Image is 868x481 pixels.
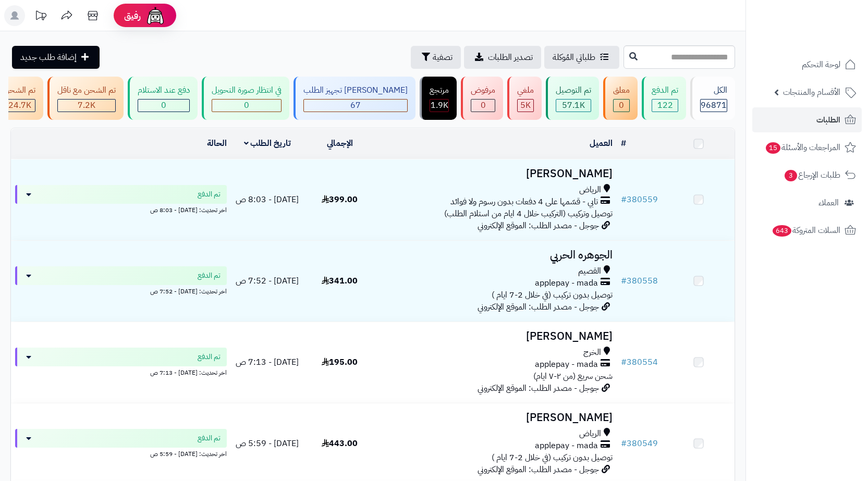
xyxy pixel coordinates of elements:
div: 0 [138,100,189,112]
a: مرفوض 0 [459,77,505,120]
span: جوجل - مصدر الطلب: الموقع الإلكتروني [478,382,599,394]
div: معلق [613,84,630,96]
a: الإجمالي [327,137,353,150]
span: تم الدفع [198,189,221,200]
h3: [PERSON_NAME] [380,330,613,342]
span: 1.9K [431,99,448,112]
div: اخر تحديث: [DATE] - 8:03 ص [15,204,227,215]
span: [DATE] - 7:52 ص [236,275,299,287]
a: #380549 [621,437,658,450]
div: ملغي [517,84,534,96]
div: 1851 [430,100,448,112]
a: الحالة [207,137,227,150]
div: [PERSON_NAME] تجهيز الطلب [303,84,408,96]
div: تم الشحن [4,84,35,96]
span: رفيق [124,9,141,22]
div: 24743 [4,100,35,112]
div: اخر تحديث: [DATE] - 7:52 ص [15,285,227,296]
span: # [621,275,627,287]
div: 7222 [58,100,115,112]
img: logo-2.png [797,9,858,31]
a: دفع عند الاستلام 0 [126,77,200,120]
span: 443.00 [322,437,358,450]
span: جوجل - مصدر الطلب: الموقع الإلكتروني [478,219,599,232]
span: 96871 [701,99,727,112]
span: تصفية [433,51,453,64]
span: 0 [161,99,166,112]
span: 195.00 [322,356,358,368]
a: #380554 [621,356,658,368]
img: ai-face.png [145,5,166,26]
span: تم الدفع [198,352,221,362]
div: اخر تحديث: [DATE] - 7:13 ص [15,366,227,377]
span: 0 [619,99,624,112]
span: 0 [244,99,249,112]
span: # [621,193,627,206]
a: العملاء [752,190,862,215]
span: 341.00 [322,275,358,287]
span: جوجل - مصدر الطلب: الموقع الإلكتروني [478,301,599,313]
span: العملاء [818,195,839,210]
span: القصيم [578,265,601,277]
a: #380559 [621,193,658,206]
a: تحديثات المنصة [28,5,54,29]
div: 122 [652,100,678,112]
span: [DATE] - 8:03 ص [236,193,299,206]
span: 57.1K [562,99,585,112]
span: الرياض [579,184,601,196]
div: 67 [304,100,407,112]
span: تابي - قسّمها على 4 دفعات بدون رسوم ولا فوائد [450,196,598,208]
button: تصفية [411,46,461,69]
div: دفع عند الاستلام [138,84,190,96]
span: توصيل بدون تركيب (في خلال 2-7 ايام ) [492,289,613,301]
h3: [PERSON_NAME] [380,168,613,180]
span: applepay - mada [535,277,598,289]
a: مرتجع 1.9K [418,77,459,120]
span: 5K [520,99,531,112]
a: في انتظار صورة التحويل 0 [200,77,291,120]
a: الطلبات [752,107,862,132]
span: # [621,356,627,368]
span: تصدير الطلبات [488,51,533,64]
a: تم الدفع 122 [640,77,688,120]
a: # [621,137,626,150]
div: مرفوض [471,84,495,96]
a: ملغي 5K [505,77,544,120]
a: تم التوصيل 57.1K [544,77,601,120]
a: طلباتي المُوكلة [544,46,619,69]
span: 643 [773,225,792,237]
div: 4999 [518,100,533,112]
span: المراجعات والأسئلة [765,140,840,155]
span: إضافة طلب جديد [20,51,77,64]
a: طلبات الإرجاع3 [752,163,862,188]
a: إضافة طلب جديد [12,46,100,69]
div: 0 [212,100,281,112]
a: الكل96871 [688,77,737,120]
span: 122 [657,99,673,112]
span: # [621,437,627,450]
span: applepay - mada [535,440,598,452]
a: [PERSON_NAME] تجهيز الطلب 67 [291,77,418,120]
span: طلبات الإرجاع [784,168,840,182]
h3: الجوهره الحربي [380,249,613,261]
a: معلق 0 [601,77,640,120]
span: 3 [785,170,797,181]
div: تم التوصيل [556,84,591,96]
div: في انتظار صورة التحويل [212,84,282,96]
span: تم الدفع [198,270,221,281]
div: اخر تحديث: [DATE] - 5:59 ص [15,448,227,459]
span: 0 [481,99,486,112]
span: الطلبات [816,113,840,127]
span: 15 [766,142,781,154]
span: الأقسام والمنتجات [783,85,840,100]
span: شحن سريع (من ٢-٧ ايام) [533,370,613,383]
div: الكل [700,84,727,96]
a: #380558 [621,275,658,287]
span: [DATE] - 7:13 ص [236,356,299,368]
span: الرياض [579,428,601,440]
h3: [PERSON_NAME] [380,412,613,424]
span: applepay - mada [535,359,598,371]
a: تاريخ الطلب [244,137,291,150]
span: 7.2K [78,99,95,112]
div: تم الدفع [652,84,678,96]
